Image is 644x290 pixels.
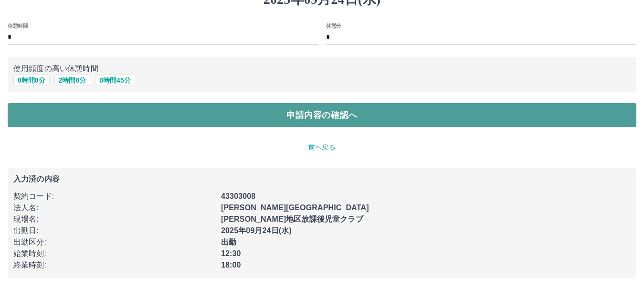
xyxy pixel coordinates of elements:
[221,249,241,258] b: 12:30
[95,75,135,86] button: 0時間45分
[221,226,292,235] b: 2025年09月24日(水)
[221,261,241,269] b: 18:00
[221,204,369,212] b: [PERSON_NAME][GEOGRAPHIC_DATA]
[54,75,91,86] button: 2時間0分
[221,215,363,223] b: [PERSON_NAME]地区放課後児童クラブ
[326,22,341,29] label: 休憩分
[13,63,631,75] p: 使用頻度の高い休憩時間
[13,259,215,271] p: 終業時刻 :
[13,191,215,202] p: 契約コード :
[13,248,215,259] p: 始業時刻 :
[13,175,631,183] p: 入力済の内容
[8,22,28,29] label: 休憩時間
[13,225,215,236] p: 出勤日 :
[13,214,215,225] p: 現場名 :
[221,192,255,200] b: 43303008
[8,103,636,127] button: 申請内容の確認へ
[13,75,50,86] button: 0時間0分
[221,238,236,246] b: 出勤
[8,142,636,152] p: 前へ戻る
[13,202,215,214] p: 法人名 :
[13,236,215,248] p: 出勤区分 :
